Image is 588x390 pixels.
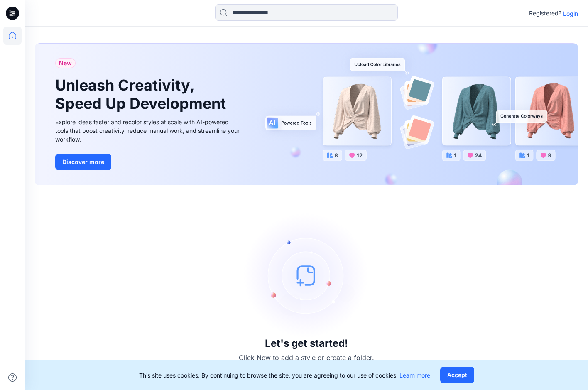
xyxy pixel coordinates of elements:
[440,367,474,383] button: Accept
[55,76,230,112] h1: Unleash Creativity, Speed Up Development
[563,9,578,18] p: Login
[59,58,72,68] span: New
[529,8,561,18] p: Registered?
[55,154,242,170] a: Discover more
[265,338,348,349] h3: Let's get started!
[244,213,369,338] img: empty-state-image.svg
[239,353,374,363] p: Click New to add a style or create a folder.
[55,118,242,144] div: Explore ideas faster and recolor styles at scale with AI-powered tools that boost creativity, red...
[55,154,111,170] button: Discover more
[139,371,430,380] p: This site uses cookies. By continuing to browse the site, you are agreeing to our use of cookies.
[399,372,430,379] a: Learn more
